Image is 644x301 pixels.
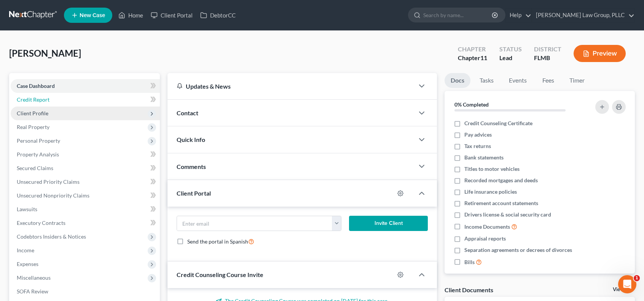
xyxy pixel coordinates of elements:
button: Preview [574,45,626,62]
span: Executory Contracts [17,220,65,226]
span: Tax returns [464,142,491,150]
span: Appraisal reports [464,235,506,242]
span: Bills [464,258,475,266]
span: Comments [177,163,206,170]
div: District [534,45,561,54]
a: Unsecured Nonpriority Claims [11,189,160,202]
a: [PERSON_NAME] Law Group, PLLC [532,8,634,22]
span: Client Profile [17,110,48,116]
input: Search by name... [423,8,493,22]
span: Personal Property [17,137,60,144]
a: Help [506,8,531,22]
a: Home [115,8,147,22]
span: 1 [634,275,640,281]
span: Income [17,247,34,253]
div: FLMB [534,54,561,62]
span: SOFA Review [17,288,48,295]
button: Invite Client [349,216,428,231]
a: Tasks [473,73,500,88]
span: 11 [480,54,487,61]
span: Drivers license & social security card [464,211,551,218]
div: Chapter [458,45,487,54]
span: Life insurance policies [464,188,517,196]
span: Bank statements [464,154,504,161]
a: Docs [445,73,470,88]
span: Contact [177,109,198,116]
strong: 0% Completed [454,101,489,108]
a: Credit Report [11,93,160,107]
span: Miscellaneous [17,274,51,281]
span: Codebtors Insiders & Notices [17,233,86,240]
span: Quick Info [177,136,205,143]
span: Client Portal [177,190,211,197]
input: Enter email [177,216,332,231]
a: Lawsuits [11,202,160,216]
a: Fees [536,73,560,88]
span: Expenses [17,261,38,267]
a: Events [503,73,533,88]
span: Recorded mortgages and deeds [464,177,538,184]
a: Secured Claims [11,161,160,175]
span: Secured Claims [17,165,53,171]
a: DebtorCC [196,8,239,22]
span: Unsecured Priority Claims [17,178,80,185]
div: Updates & News [177,82,405,90]
span: Pay advices [464,131,492,139]
div: Lead [499,54,522,62]
a: View All [613,287,632,292]
span: Titles to motor vehicles [464,165,520,173]
a: SOFA Review [11,285,160,298]
span: Property Analysis [17,151,59,158]
span: New Case [80,13,105,18]
a: Unsecured Priority Claims [11,175,160,189]
a: Case Dashboard [11,79,160,93]
span: Credit Counseling Course Invite [177,271,263,278]
span: [PERSON_NAME] [9,48,81,59]
span: Separation agreements or decrees of divorces [464,246,572,254]
span: Credit Counseling Certificate [464,119,532,127]
div: Client Documents [445,286,493,294]
a: Property Analysis [11,148,160,161]
span: Real Property [17,124,49,130]
div: Chapter [458,54,487,62]
a: Executory Contracts [11,216,160,230]
span: Lawsuits [17,206,37,212]
span: Retirement account statements [464,199,538,207]
a: Timer [563,73,591,88]
span: Send the portal in Spanish [187,238,248,245]
span: Credit Report [17,96,49,103]
div: Status [499,45,522,54]
span: Case Dashboard [17,83,55,89]
span: Unsecured Nonpriority Claims [17,192,89,199]
span: Income Documents [464,223,510,231]
a: Client Portal [147,8,196,22]
iframe: Intercom live chat [618,275,636,293]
